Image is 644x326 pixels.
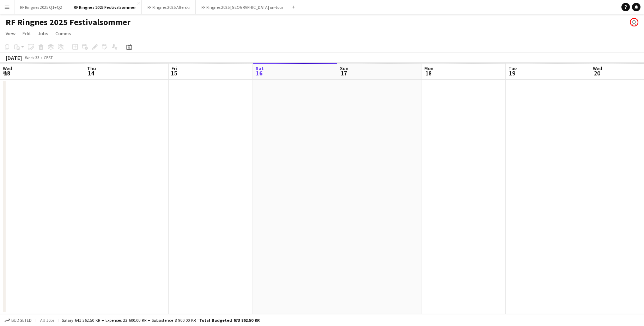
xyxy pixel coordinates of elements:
span: Budgeted [11,318,32,323]
span: Week 33 [23,55,41,60]
button: Budgeted [4,316,33,324]
span: All jobs [39,318,56,323]
span: 13 [2,69,12,77]
span: 18 [423,69,433,77]
button: RF Ringnes 2025 [GEOGRAPHIC_DATA] on-tour [196,0,289,14]
a: Edit [20,29,34,38]
span: 16 [255,69,264,77]
span: 14 [86,69,96,77]
span: Jobs [38,30,48,37]
button: RF Ringnes 2025 Festivalsommer [68,0,142,14]
span: Fri [171,65,177,72]
a: Jobs [35,29,51,38]
div: Salary 641 362.50 KR + Expenses 23 600.00 KR + Subsistence 8 900.00 KR = [62,318,260,323]
button: RF Ringnes 2025 Q1+Q2 [14,0,68,14]
span: Wed [3,65,12,72]
span: 20 [592,69,602,77]
a: Comms [53,29,74,38]
span: Comms [55,30,71,37]
span: Total Budgeted 673 862.50 KR [199,318,260,323]
span: View [6,30,16,37]
span: 15 [170,69,177,77]
a: View [3,29,18,38]
span: Tue [509,65,517,72]
span: 17 [339,69,348,77]
span: Sun [340,65,348,72]
div: CEST [44,55,53,60]
span: Edit [23,30,31,37]
span: Mon [424,65,433,72]
h1: RF Ringnes 2025 Festivalsommer [6,17,130,27]
span: 19 [508,69,517,77]
span: Thu [87,65,96,72]
span: Wed [593,65,602,72]
div: [DATE] [6,54,22,61]
app-user-avatar: Wilmer Borgnes [630,18,638,26]
button: RF Ringnes 2025 Afterski [142,0,196,14]
span: Sat [256,65,264,72]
